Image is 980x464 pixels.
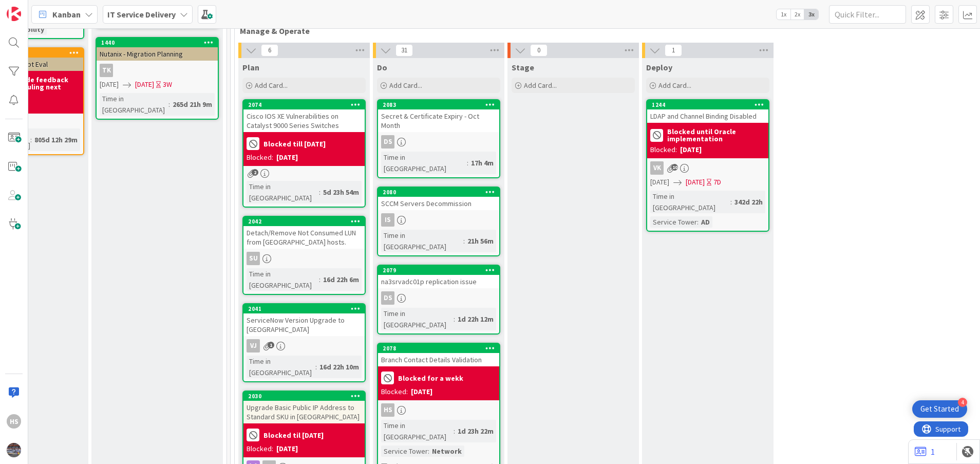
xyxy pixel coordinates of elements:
[395,44,413,57] span: 31
[7,443,21,457] img: avatar
[958,398,967,407] div: 4
[647,161,768,175] div: VK
[915,446,935,458] a: 1
[383,267,499,274] div: 2079
[383,345,499,352] div: 2078
[247,181,319,203] div: Time in [GEOGRAPHIC_DATA]
[135,79,154,90] span: [DATE]
[524,81,557,90] span: Add Card...
[168,99,170,110] span: :
[647,100,768,109] div: 1244
[378,266,499,288] div: 2079na3srvadc01p replication issue
[378,213,499,227] div: Is
[163,79,172,90] div: 3W
[650,177,669,188] span: [DATE]
[454,313,455,325] span: :
[97,38,218,47] div: 1440
[7,7,21,21] img: Visit kanbanzone.com
[378,275,499,288] div: na3srvadc01p replication issue
[512,62,534,72] span: Stage
[381,213,394,227] div: Is
[243,392,365,423] div: 2030Upgrade Basic Public IP Address to Standard SKU in [GEOGRAPHIC_DATA]
[378,100,499,109] div: 2083
[247,152,273,163] div: Blocked:
[804,9,818,20] span: 3x
[170,99,215,110] div: 265d 21h 9m
[429,446,464,457] div: Network
[317,361,362,373] div: 16d 22h 10m
[650,144,677,155] div: Blocked:
[389,81,422,90] span: Add Card...
[247,443,273,454] div: Blocked:
[243,252,365,265] div: SU
[398,375,463,382] b: Blocked for a wekk
[378,197,499,210] div: SCCM Servers Decommission
[463,235,465,247] span: :
[247,356,315,378] div: Time in [GEOGRAPHIC_DATA]
[381,230,463,252] div: Time in [GEOGRAPHIC_DATA]
[377,62,387,72] span: Do
[378,403,499,417] div: HS
[383,189,499,196] div: 2080
[100,93,168,116] div: Time in [GEOGRAPHIC_DATA]
[920,404,959,414] div: Get Started
[263,432,324,439] b: Blocked til [DATE]
[100,64,113,77] div: TK
[243,392,365,401] div: 2030
[647,109,768,123] div: LDAP and Channel Binding Disabled
[243,217,365,226] div: 2042
[97,38,218,61] div: 1440Nutanix - Migration Planning
[671,164,678,171] span: 10
[381,446,428,457] div: Service Tower
[530,44,548,57] span: 0
[697,216,699,228] span: :
[243,100,365,109] div: 2074
[32,134,80,145] div: 805d 12h 29m
[319,187,321,198] span: :
[248,393,365,400] div: 2030
[378,266,499,275] div: 2079
[101,39,218,46] div: 1440
[243,304,365,336] div: 2041ServiceNow Version Upgrade to [GEOGRAPHIC_DATA]
[650,161,664,175] div: VK
[699,216,712,228] div: AD
[243,401,365,423] div: Upgrade Basic Public IP Address to Standard SKU in [GEOGRAPHIC_DATA]
[454,425,455,437] span: :
[243,109,365,132] div: Cisco IOS XE Vulnerabilities on Catalyst 9000 Series Switches
[467,157,468,169] span: :
[790,9,804,20] span: 2x
[247,252,260,265] div: SU
[268,342,274,348] span: 1
[378,291,499,305] div: DS
[255,81,288,90] span: Add Card...
[263,140,326,147] b: Blocked till [DATE]
[107,9,176,20] b: IT Service Delivery
[732,196,765,208] div: 342d 22h
[247,339,260,352] div: VJ
[647,100,768,123] div: 1244LDAP and Channel Binding Disabled
[378,188,499,197] div: 2080
[276,152,298,163] div: [DATE]
[667,128,765,142] b: Blocked until Oracle implementation
[378,344,499,353] div: 2078
[248,218,365,225] div: 2042
[428,446,429,457] span: :
[261,44,278,57] span: 6
[650,191,730,213] div: Time in [GEOGRAPHIC_DATA]
[378,353,499,366] div: Branch Contact Details Validation
[243,226,365,249] div: Detach/Remove Not Consumed LUN from [GEOGRAPHIC_DATA] hosts.
[465,235,496,247] div: 21h 56m
[680,144,702,155] div: [DATE]
[97,47,218,61] div: Nutanix - Migration Planning
[13,24,47,35] div: Mobility
[7,414,21,429] div: HS
[686,177,705,188] span: [DATE]
[713,177,721,188] div: 7D
[30,134,32,145] span: :
[381,403,394,417] div: HS
[455,313,496,325] div: 1d 22h 12m
[248,101,365,108] div: 2074
[97,64,218,77] div: TK
[321,274,362,285] div: 16d 22h 6m
[248,305,365,312] div: 2041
